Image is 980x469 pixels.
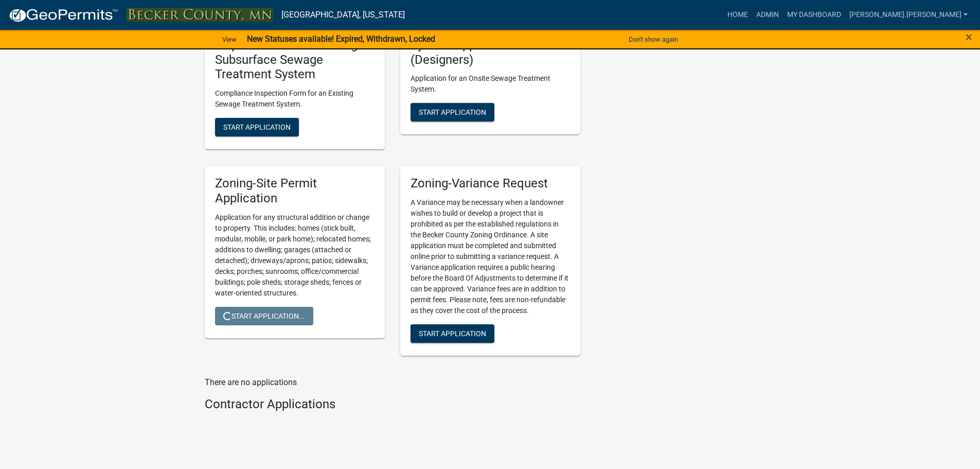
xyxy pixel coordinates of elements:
[215,212,375,299] p: Application for any structural addition or change to property. This includes: homes (stick built,...
[411,73,570,95] p: Application for an Onsite Sewage Treatment System.
[205,376,580,389] p: There are no applications
[127,8,273,22] img: Becker County, Minnesota
[966,30,972,44] span: ×
[215,118,299,136] button: Start Application
[966,31,972,43] button: Close
[411,197,570,316] p: A Variance may be necessary when a landowner wishes to build or develop a project that is prohibi...
[223,123,291,131] span: Start Application
[215,176,375,206] h5: Zoning-Site Permit Application
[411,176,570,191] h5: Zoning-Variance Request
[205,397,580,416] wm-workflow-list-section: Contractor Applications
[281,6,405,24] a: [GEOGRAPHIC_DATA], [US_STATE]
[419,329,486,338] span: Start Application
[218,31,241,48] a: View
[205,397,580,412] h4: Contractor Applications
[215,23,375,82] h5: Zoning-Septic: Compliance Inspection Form - Existing Subsurface Sewage Treatment System
[247,34,435,44] strong: New Statuses available! Expired, Withdrawn, Locked
[215,307,313,325] button: Start Application...
[625,31,682,48] button: Don't show again
[419,108,486,116] span: Start Application
[845,5,972,25] a: [PERSON_NAME].[PERSON_NAME]
[411,103,494,121] button: Start Application
[411,324,494,343] button: Start Application
[723,5,752,25] a: Home
[215,88,375,110] p: Compliance Inspection Form for an Existing Sewage Treatment System.
[783,5,845,25] a: My Dashboard
[223,311,305,320] span: Start Application...
[752,5,783,25] a: Admin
